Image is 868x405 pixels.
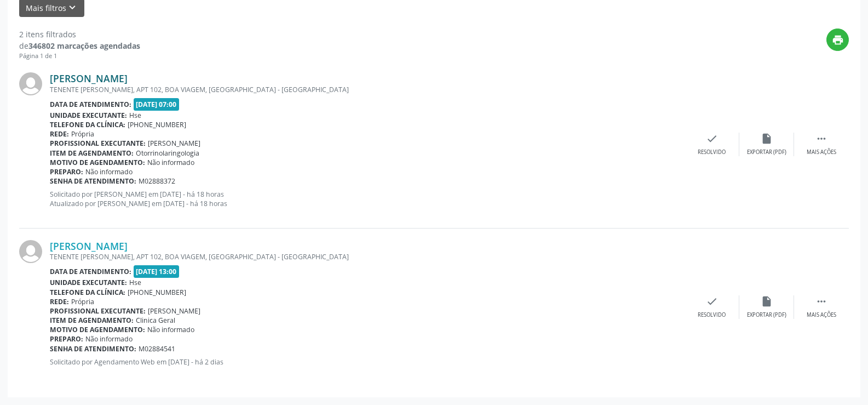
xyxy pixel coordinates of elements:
[815,133,827,145] i: 
[134,265,180,278] span: [DATE] 13:00
[698,311,726,319] div: Resolvido
[128,120,186,129] span: [PHONE_NUMBER]
[19,28,140,40] div: 2 itens filtrados
[815,295,827,307] i: 
[50,334,83,344] b: Preparo:
[50,176,136,186] b: Senha de atendimento:
[139,344,175,353] span: M02884541
[28,41,140,51] strong: 346802 marcações agendadas
[50,252,685,261] div: TENENTE [PERSON_NAME], APT 102, BOA VIAGEM, [GEOGRAPHIC_DATA] - [GEOGRAPHIC_DATA]
[129,111,141,120] span: Hse
[50,158,145,167] b: Motivo de agendamento:
[85,334,133,344] span: Não informado
[698,149,726,156] div: Resolvido
[136,149,199,158] span: Otorrinolaringologia
[148,139,200,148] span: [PERSON_NAME]
[19,240,42,263] img: img
[50,167,83,176] b: Preparo:
[747,149,786,156] div: Exportar (PDF)
[807,149,836,156] div: Mais ações
[50,111,127,120] b: Unidade executante:
[50,149,134,158] b: Item de agendamento:
[19,52,140,61] div: Página 1 de 1
[66,2,78,14] i: keyboard_arrow_down
[706,133,718,145] i: check
[50,85,685,94] div: TENENTE [PERSON_NAME], APT 102, BOA VIAGEM, [GEOGRAPHIC_DATA] - [GEOGRAPHIC_DATA]
[761,295,773,307] i: insert_drive_file
[826,28,849,51] button: print
[139,176,175,186] span: M02888372
[19,72,42,95] img: img
[50,129,69,139] b: Rede:
[50,72,128,84] a: [PERSON_NAME]
[50,240,128,252] a: [PERSON_NAME]
[148,306,200,316] span: [PERSON_NAME]
[50,297,69,306] b: Rede:
[50,100,131,109] b: Data de atendimento:
[50,357,685,367] p: Solicitado por Agendamento Web em [DATE] - há 2 dias
[147,158,194,167] span: Não informado
[134,98,180,111] span: [DATE] 07:00
[50,344,136,353] b: Senha de atendimento:
[832,34,844,46] i: print
[50,288,125,297] b: Telefone da clínica:
[71,297,94,306] span: Própria
[50,267,131,276] b: Data de atendimento:
[706,295,718,307] i: check
[136,316,175,325] span: Clinica Geral
[50,316,134,325] b: Item de agendamento:
[761,133,773,145] i: insert_drive_file
[50,278,127,287] b: Unidade executante:
[747,311,786,319] div: Exportar (PDF)
[50,120,125,129] b: Telefone da clínica:
[85,167,133,176] span: Não informado
[129,278,141,287] span: Hse
[50,190,685,208] p: Solicitado por [PERSON_NAME] em [DATE] - há 18 horas Atualizado por [PERSON_NAME] em [DATE] - há ...
[71,129,94,139] span: Própria
[19,40,140,52] div: de
[50,306,146,316] b: Profissional executante:
[147,325,194,334] span: Não informado
[50,325,145,334] b: Motivo de agendamento:
[50,139,146,148] b: Profissional executante:
[807,311,836,319] div: Mais ações
[128,288,186,297] span: [PHONE_NUMBER]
